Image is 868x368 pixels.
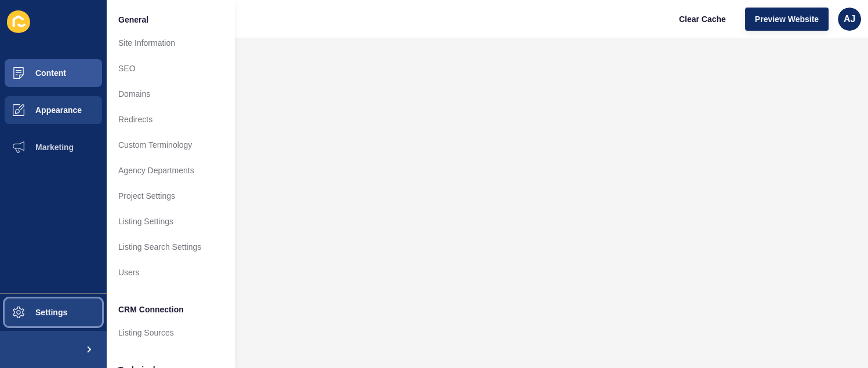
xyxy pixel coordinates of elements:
a: Agency Departments [107,158,234,183]
span: General [118,14,148,25]
button: Preview Website [745,8,829,31]
a: Listing Sources [107,320,234,345]
button: Clear Cache [669,8,736,31]
span: AJ [844,13,855,25]
span: Clear Cache [679,13,726,25]
a: Redirects [107,107,234,132]
a: Project Settings [107,183,234,209]
a: Users [107,260,234,285]
a: Custom Terminology [107,132,234,158]
a: Domains [107,81,234,107]
a: Listing Settings [107,209,234,234]
a: Listing Search Settings [107,234,234,260]
span: Preview Website [755,13,819,25]
a: Site Information [107,30,234,56]
a: SEO [107,56,234,81]
span: CRM Connection [118,304,184,315]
